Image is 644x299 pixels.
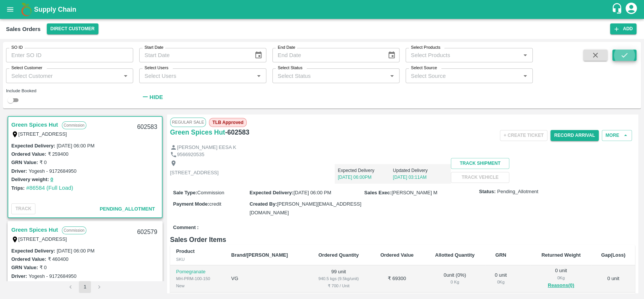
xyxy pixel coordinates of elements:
p: Pomegranate [176,268,219,276]
label: Delivery weight: [11,177,49,182]
p: Commission [62,226,86,234]
a: Green Spices Hut [170,127,225,138]
div: 0 unit ( 0 %) [430,272,480,286]
b: Supply Chain [34,6,76,13]
b: Ordered Quantity [318,252,359,257]
a: #86584 (Full Load) [26,185,73,191]
input: Select Users [141,71,252,81]
label: Created By : [249,201,277,207]
label: Driver: [11,273,27,279]
span: Commission [197,190,224,195]
input: Select Products [408,50,518,60]
label: Status: [479,188,496,195]
button: Open [520,71,530,81]
button: Open [121,71,131,81]
label: Sales Exec : [364,190,392,195]
div: customer-support [611,3,624,16]
label: Payment Mode : [173,201,209,207]
input: Enter SO ID [6,48,133,62]
td: 0 unit [592,265,635,293]
label: Start Date [144,45,163,51]
label: Trips: [11,185,25,191]
p: [DATE] 06:00PM [338,174,393,181]
b: Allotted Quantity [435,252,475,257]
label: [STREET_ADDRESS] [18,131,67,137]
div: 0 Kg [430,279,480,285]
button: open drawer [2,1,19,18]
label: SO ID [11,45,23,51]
label: ₹ 0 [40,160,47,165]
div: 0 unit [492,272,510,286]
div: Include Booked [6,87,133,94]
button: Choose date [251,48,266,62]
div: 0 unit [536,267,586,290]
label: Yogesh - 9172684950 [29,168,77,174]
label: Ordered Value: [11,151,46,157]
span: credit [209,201,221,207]
label: End Date [278,45,295,51]
input: Select Customer [8,71,118,81]
strong: Hide [149,94,163,100]
button: Choose date [384,48,399,62]
label: GRN Value: [11,160,38,165]
input: Start Date [139,48,248,62]
b: Brand/[PERSON_NAME] [231,252,288,257]
b: GRN [495,252,506,257]
label: Sale Type : [173,190,197,195]
div: New [176,282,219,289]
input: Select Status [275,71,385,81]
input: Select Source [408,71,518,81]
span: Regular Sale [170,118,206,127]
span: Pending_Allotment [497,188,538,195]
button: Select DC [47,23,98,34]
h6: - 602583 [225,127,249,138]
label: [STREET_ADDRESS] [18,236,67,242]
button: 0 [51,175,53,184]
p: 9566920535 [177,151,204,158]
label: Expected Delivery : [11,143,55,149]
button: page 1 [79,281,91,293]
label: Select Status [278,65,303,71]
button: More [602,130,632,141]
label: GRN Value: [11,265,38,270]
button: Open [254,71,264,81]
p: Commission [62,121,86,129]
td: VG [225,265,307,293]
label: Expected Delivery : [11,248,55,254]
h6: Sales Order Items [170,234,635,245]
div: 602579 [132,223,161,241]
button: Reasons(0) [536,281,586,290]
p: Expected Delivery [338,167,393,174]
label: Driver: [11,168,27,174]
label: Select Users [144,65,168,71]
button: Hide [139,91,165,104]
p: [DATE] 03:11AM [393,174,448,181]
button: Track Shipment [451,158,509,169]
span: [PERSON_NAME] M [392,190,437,195]
p: [STREET_ADDRESS] [170,169,219,177]
label: Ordered Value: [11,256,46,262]
span: [DATE] 06:00 PM [294,190,331,195]
nav: pagination navigation [63,281,106,293]
button: Record Arrival [550,130,599,141]
div: 602583 [132,118,161,136]
b: Product [176,248,195,254]
label: ₹ 0 [40,265,47,270]
div: 0 Kg [492,279,510,285]
div: 0 Kg [536,274,586,281]
a: Green Spices Hut [11,225,58,235]
label: Comment : [173,224,199,231]
label: Select Source [411,65,437,71]
div: ₹ 700 / Unit [313,282,364,289]
button: 0 [51,280,53,289]
span: [PERSON_NAME][EMAIL_ADDRESS][DOMAIN_NAME] [249,201,361,215]
div: account of current user [624,2,638,17]
div: MH-PRM-100-150 [176,275,219,282]
button: Open [387,71,397,81]
p: [PERSON_NAME] EESA K [177,144,236,151]
div: SKU [176,256,219,262]
label: Expected Delivery : [249,190,293,195]
b: Gap(Loss) [601,252,625,257]
div: Sales Orders [6,24,41,34]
